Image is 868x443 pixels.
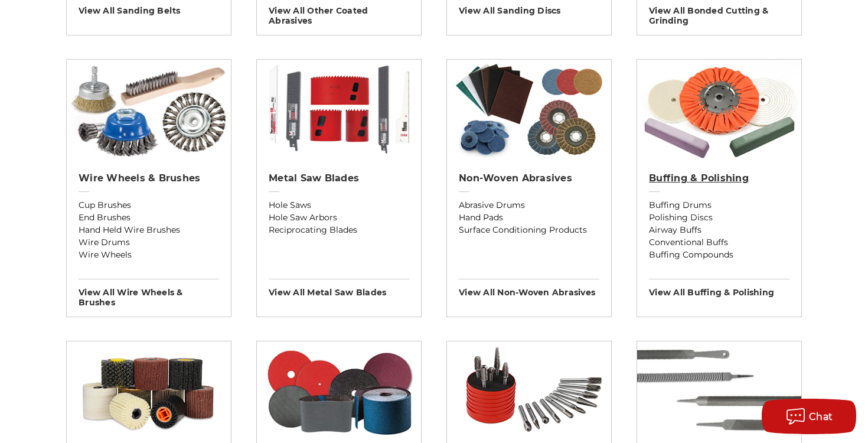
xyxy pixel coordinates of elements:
[649,224,789,236] a: Airway Buffs
[79,249,219,261] a: Wire Wheels
[269,224,409,236] a: Reciprocating Blades
[459,211,599,224] a: Hand Pads
[459,224,599,236] a: Surface Conditioning Products
[79,236,219,249] a: Wire Drums
[79,172,219,184] h2: Wire Wheels & Brushes
[79,199,219,211] a: Cup Brushes
[257,341,421,442] img: Flooring
[269,199,409,211] a: Hole Saws
[447,341,611,442] img: Carbide Burrs
[649,236,789,249] a: Conventional Buffs
[269,172,409,184] h2: Metal Saw Blades
[67,60,231,160] img: Wire Wheels & Brushes
[649,172,789,184] h2: Buffing & Polishing
[459,172,599,184] h2: Non-woven Abrasives
[762,399,856,434] button: Chat
[257,60,421,160] img: Metal Saw Blades
[649,211,789,224] a: Polishing Discs
[447,60,611,160] img: Non-woven Abrasives
[649,199,789,211] a: Buffing Drums
[79,224,219,236] a: Hand Held Wire Brushes
[459,279,599,298] h3: View All non-woven abrasives
[79,211,219,224] a: End Brushes
[459,199,599,211] a: Abrasive Drums
[637,60,801,160] img: Buffing & Polishing
[269,211,409,224] a: Hole Saw Arbors
[79,279,219,308] h3: View All wire wheels & brushes
[649,249,789,261] a: Buffing Compounds
[269,279,409,298] h3: View All metal saw blades
[809,411,833,422] span: Chat
[67,341,231,442] img: Sanding Drums
[637,341,801,442] img: Hand Files
[649,279,789,298] h3: View All buffing & polishing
